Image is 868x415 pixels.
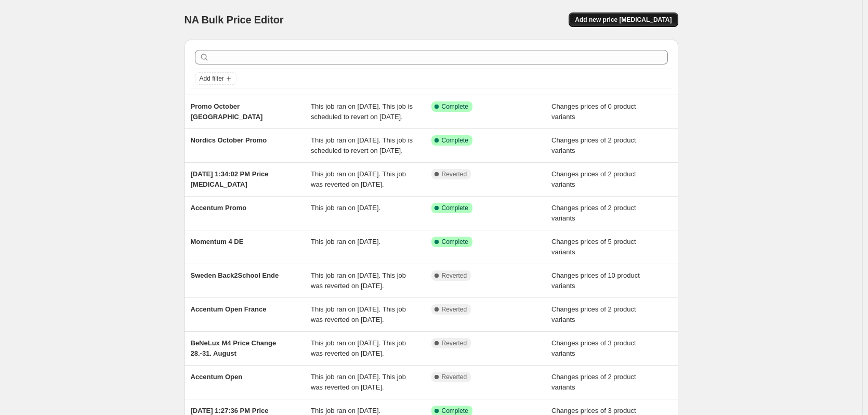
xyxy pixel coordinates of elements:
[551,271,640,290] span: Changes prices of 10 product variants
[311,271,406,290] span: This job ran on [DATE]. This job was reverted on [DATE].
[200,74,224,83] span: Add filter
[191,339,277,357] span: BeNeLux M4 Price Change 28.-31. August
[551,102,636,121] span: Changes prices of 0 product variants
[551,339,636,357] span: Changes prices of 3 product variants
[551,373,636,391] span: Changes prices of 2 product variants
[191,170,269,188] span: [DATE] 1:34:02 PM Price [MEDICAL_DATA]
[311,170,406,188] span: This job ran on [DATE]. This job was reverted on [DATE].
[311,102,413,121] span: This job ran on [DATE]. This job is scheduled to revert on [DATE].
[442,305,467,314] span: Reverted
[311,136,413,154] span: This job ran on [DATE]. This job is scheduled to revert on [DATE].
[311,373,406,391] span: This job ran on [DATE]. This job was reverted on [DATE].
[442,102,468,111] span: Complete
[442,373,467,381] span: Reverted
[195,72,236,85] button: Add filter
[442,339,467,347] span: Reverted
[311,407,380,414] span: This job ran on [DATE].
[551,204,636,222] span: Changes prices of 2 product variants
[191,305,267,313] span: Accentum Open France
[551,136,636,154] span: Changes prices of 2 product variants
[442,170,467,178] span: Reverted
[191,204,247,212] span: Accentum Promo
[311,204,380,212] span: This job ran on [DATE].
[575,16,672,24] span: Add new price [MEDICAL_DATA]
[442,407,468,415] span: Complete
[191,238,244,245] span: Momentum 4 DE
[551,170,636,188] span: Changes prices of 2 product variants
[311,305,406,323] span: This job ran on [DATE]. This job was reverted on [DATE].
[185,14,284,25] span: NA Bulk Price Editor
[311,238,380,245] span: This job ran on [DATE].
[551,305,636,323] span: Changes prices of 2 product variants
[569,12,678,27] button: Add new price [MEDICAL_DATA]
[191,102,263,121] span: Promo October [GEOGRAPHIC_DATA]
[442,136,468,145] span: Complete
[311,339,406,357] span: This job ran on [DATE]. This job was reverted on [DATE].
[442,204,468,212] span: Complete
[442,238,468,246] span: Complete
[191,271,279,279] span: Sweden Back2School Ende
[442,271,467,280] span: Reverted
[191,136,267,144] span: Nordics October Promo
[551,238,636,256] span: Changes prices of 5 product variants
[191,373,243,381] span: Accentum Open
